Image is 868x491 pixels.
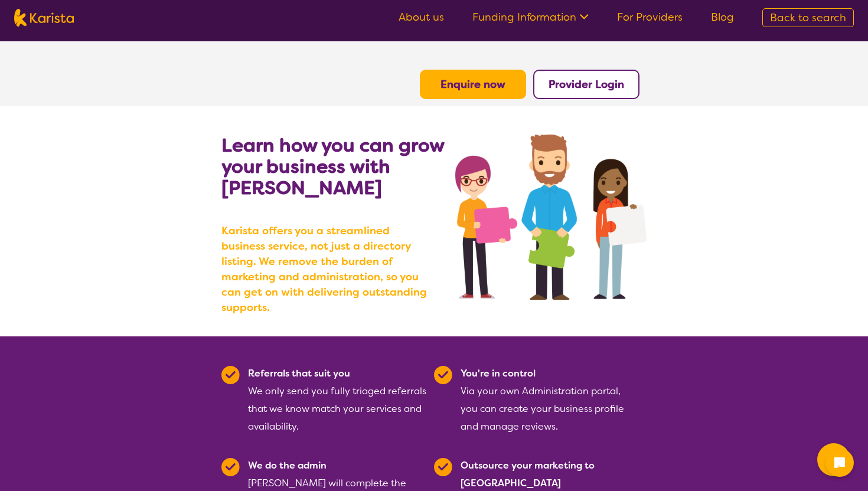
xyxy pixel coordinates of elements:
[420,70,526,99] button: Enquire now
[472,10,589,24] a: Funding Information
[248,365,427,436] div: We only send you fully triaged referrals that we know match your services and availability.
[434,366,452,384] img: Tick
[248,367,350,379] b: Referrals that suit you
[617,10,683,24] a: For Providers
[770,11,846,25] span: Back to search
[762,8,854,27] a: Back to search
[461,365,639,436] div: Via your own Administration portal, you can create your business profile and manage reviews.
[711,10,734,24] a: Blog
[221,133,444,200] b: Learn how you can grow your business with [PERSON_NAME]
[434,458,452,476] img: Tick
[461,459,595,489] b: Outsource your marketing to [GEOGRAPHIC_DATA]
[221,223,434,315] b: Karista offers you a streamlined business service, not just a directory listing. We remove the bu...
[461,367,536,379] b: You're in control
[248,459,327,472] b: We do the admin
[399,10,444,24] a: About us
[440,77,505,91] a: Enquire now
[221,366,240,384] img: Tick
[221,458,240,476] img: Tick
[533,70,639,99] button: Provider Login
[817,443,850,476] button: Channel Menu
[549,77,624,91] a: Provider Login
[455,135,647,300] img: grow your business with Karista
[14,9,74,27] img: Karista logo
